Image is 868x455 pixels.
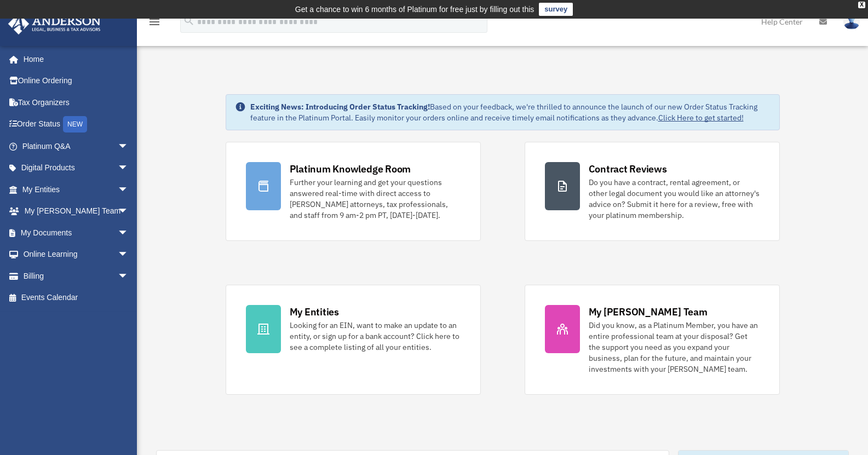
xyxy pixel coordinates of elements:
span: arrow_drop_down [118,135,140,158]
a: My Documentsarrow_drop_down [8,222,145,244]
span: arrow_drop_down [118,200,140,223]
a: My Entitiesarrow_drop_down [8,178,145,200]
a: Platinum Q&Aarrow_drop_down [8,135,145,157]
a: menu [148,19,161,28]
a: Online Learningarrow_drop_down [8,244,145,266]
span: arrow_drop_down [118,178,140,201]
div: Get a chance to win 6 months of Platinum for free just by filling out this [295,3,534,16]
div: My Entities [290,305,339,319]
a: Billingarrow_drop_down [8,265,145,287]
a: Home [8,48,140,70]
span: arrow_drop_down [118,265,140,287]
a: Tax Organizers [8,91,145,113]
div: Contract Reviews [589,162,667,176]
a: survey [539,3,573,16]
a: My [PERSON_NAME] Teamarrow_drop_down [8,200,145,222]
a: Events Calendar [8,287,145,309]
a: Contract Reviews Do you have a contract, rental agreement, or other legal document you would like... [525,142,780,241]
i: menu [148,15,161,28]
a: Digital Productsarrow_drop_down [8,157,145,179]
img: User Pic [843,14,860,30]
a: Order StatusNEW [8,113,145,136]
div: My [PERSON_NAME] Team [589,305,708,319]
span: arrow_drop_down [118,157,140,180]
img: Anderson Advisors Platinum Portal [5,13,104,34]
div: Based on your feedback, we're thrilled to announce the launch of our new Order Status Tracking fe... [250,101,771,123]
span: arrow_drop_down [118,244,140,266]
div: Further your learning and get your questions answered real-time with direct access to [PERSON_NAM... [290,177,461,221]
div: Did you know, as a Platinum Member, you have an entire professional team at your disposal? Get th... [589,320,760,375]
span: arrow_drop_down [118,222,140,244]
a: Platinum Knowledge Room Further your learning and get your questions answered real-time with dire... [226,142,481,241]
div: Looking for an EIN, want to make an update to an entity, or sign up for a bank account? Click her... [290,320,461,353]
div: Platinum Knowledge Room [290,162,411,176]
a: Click Here to get started! [658,113,744,123]
a: My [PERSON_NAME] Team Did you know, as a Platinum Member, you have an entire professional team at... [525,285,780,395]
strong: Exciting News: Introducing Order Status Tracking! [250,102,430,112]
div: close [858,2,865,8]
div: NEW [63,116,87,133]
i: search [183,15,195,27]
div: Do you have a contract, rental agreement, or other legal document you would like an attorney's ad... [589,177,760,221]
a: My Entities Looking for an EIN, want to make an update to an entity, or sign up for a bank accoun... [226,285,481,395]
a: Online Ordering [8,70,145,92]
